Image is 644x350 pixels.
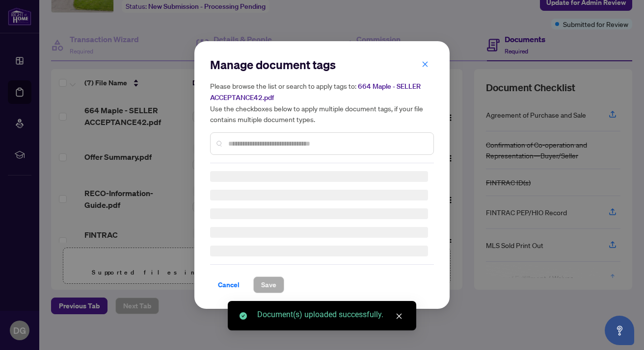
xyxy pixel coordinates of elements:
[218,277,240,293] span: Cancel
[605,316,634,345] button: Open asap
[210,276,247,293] button: Cancel
[210,80,434,125] h5: Please browse the list or search to apply tags to: Use the checkboxes below to apply multiple doc...
[253,276,284,293] button: Save
[240,312,247,320] span: check-circle
[210,57,434,73] h2: Manage document tags
[396,313,402,320] span: close
[422,61,429,68] span: close
[394,311,404,322] a: Close
[257,309,404,321] div: Document(s) uploaded successfully.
